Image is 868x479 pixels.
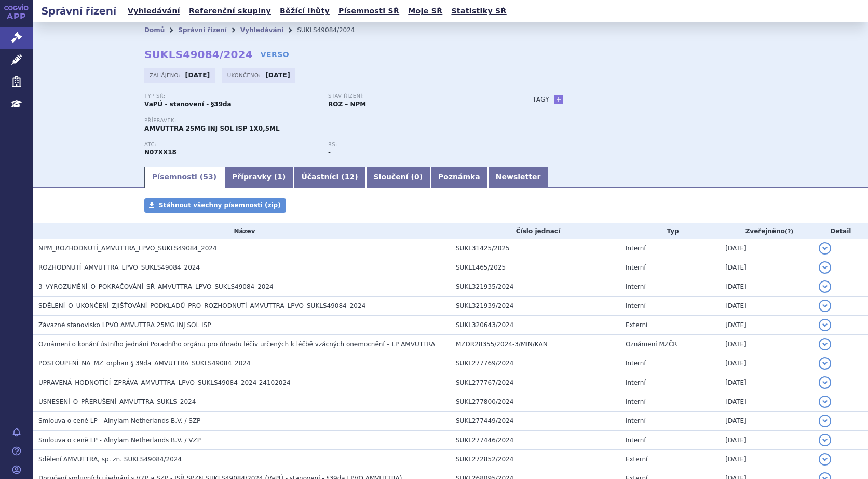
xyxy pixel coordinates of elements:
[38,283,274,290] span: 3_VYROZUMĚNÍ_O_POKRAČOVÁNÍ_SŘ_AMVUTTRA_LPVO_SUKLS49084_2024
[626,341,677,348] span: Oznámení MZČR
[819,415,831,427] button: detail
[451,277,620,297] td: SUKL321935/2024
[38,417,200,425] span: Smlouva o ceně LP - Alnylam Netherlands B.V. / SZP
[38,379,291,386] span: UPRAVENÁ_HODNOTÍCÍ_ZPRÁVA_AMVUTTRA_LPVO_SUKLS49084_2024-24102024
[720,277,813,297] td: [DATE]
[819,376,831,389] button: detail
[626,379,646,386] span: Interní
[159,202,281,209] span: Stáhnout všechny písemnosti (zip)
[38,436,201,444] span: Smlouva o ceně LP - Alnylam Netherlands B.V. / VZP
[265,72,290,79] strong: [DATE]
[720,223,813,239] th: Zveřejněno
[430,167,488,188] a: Poznámka
[451,431,620,450] td: SUKL277446/2024
[451,316,620,335] td: SUKL320643/2024
[819,300,831,312] button: detail
[224,167,293,188] a: Přípravky (1)
[405,4,445,18] a: Moje SŘ
[227,71,263,79] span: Ukončeno:
[720,258,813,277] td: [DATE]
[144,93,318,100] p: Typ SŘ:
[328,101,366,108] strong: ROZ – NPM
[451,223,620,239] th: Číslo jednací
[451,297,620,316] td: SUKL321939/2024
[819,453,831,466] button: detail
[297,22,368,38] li: SUKLS49084/2024
[451,258,620,277] td: SUKL1465/2025
[328,142,501,148] p: RS:
[451,412,620,431] td: SUKL277449/2024
[451,392,620,412] td: SUKL277800/2024
[626,417,646,425] span: Interní
[38,360,251,367] span: POSTOUPENÍ_NA_MZ_orphan § 39da_AMVUTTRA_SUKLS49084_2024
[240,26,283,34] a: Vyhledávání
[626,302,646,309] span: Interní
[451,335,620,354] td: MZDR28355/2024-3/MIN/KAN
[720,297,813,316] td: [DATE]
[33,223,451,239] th: Název
[144,101,232,108] strong: VaPÚ - stanovení - §39da
[345,173,355,181] span: 12
[720,392,813,412] td: [DATE]
[150,71,182,79] span: Zahájeno:
[186,4,274,18] a: Referenční skupiny
[720,239,813,258] td: [DATE]
[125,4,183,18] a: Vyhledávání
[813,223,868,239] th: Detail
[328,93,501,100] p: Stav řízení:
[626,321,647,329] span: Externí
[277,4,333,18] a: Běžící lhůty
[38,302,365,309] span: SDĚLENÍ_O_UKONČENÍ_ZJIŠŤOVÁNÍ_PODKLADŮ_PRO_ROZHODNUTÍ_AMVUTTRA_LPVO_SUKLS49084_2024
[819,261,831,274] button: detail
[626,398,646,405] span: Interní
[626,245,646,252] span: Interní
[203,173,213,181] span: 53
[144,26,165,34] a: Domů
[38,245,217,252] span: NPM_ROZHODNUTÍ_AMVUTTRA_LPVO_SUKLS49084_2024
[626,360,646,367] span: Interní
[819,242,831,255] button: detail
[38,456,182,463] span: Sdělení AMVUTTRA, sp. zn. SUKLS49084/2024
[414,173,419,181] span: 0
[144,48,253,61] strong: SUKLS49084/2024
[488,167,549,188] a: Newsletter
[293,167,365,188] a: Účastníci (12)
[626,283,646,290] span: Interní
[785,228,793,235] abbr: (?)
[178,26,227,34] a: Správní řízení
[626,456,647,463] span: Externí
[366,167,430,188] a: Sloučení (0)
[38,341,435,348] span: Oznámení o konání ústního jednání Poradního orgánu pro úhradu léčiv určených k léčbě vzácných one...
[720,373,813,392] td: [DATE]
[38,321,211,329] span: Závazné stanovisko LPVO AMVUTTRA 25MG INJ SOL ISP
[720,335,813,354] td: [DATE]
[720,316,813,335] td: [DATE]
[554,95,563,104] a: +
[451,450,620,469] td: SUKL272852/2024
[261,49,289,60] a: VERSO
[38,398,196,405] span: USNESENÍ_O_PŘERUŠENÍ_AMVUTTRA_SUKLS_2024
[533,93,549,106] h3: Tagy
[720,412,813,431] td: [DATE]
[144,142,318,148] p: ATC:
[144,198,286,213] a: Stáhnout všechny písemnosti (zip)
[185,72,210,79] strong: [DATE]
[328,149,331,156] strong: -
[144,118,512,124] p: Přípravek:
[720,354,813,373] td: [DATE]
[38,264,200,271] span: ROZHODNUTÍ_AMVUTTRA_LPVO_SUKLS49084_2024
[33,4,125,18] h2: Správní řízení
[819,434,831,446] button: detail
[819,280,831,293] button: detail
[144,149,177,156] strong: VUTRISIRAN
[720,450,813,469] td: [DATE]
[335,4,402,18] a: Písemnosti SŘ
[451,373,620,392] td: SUKL277767/2024
[626,436,646,444] span: Interní
[620,223,720,239] th: Typ
[448,4,509,18] a: Statistiky SŘ
[819,338,831,350] button: detail
[277,173,282,181] span: 1
[626,264,646,271] span: Interní
[144,125,280,132] span: AMVUTTRA 25MG INJ SOL ISP 1X0,5ML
